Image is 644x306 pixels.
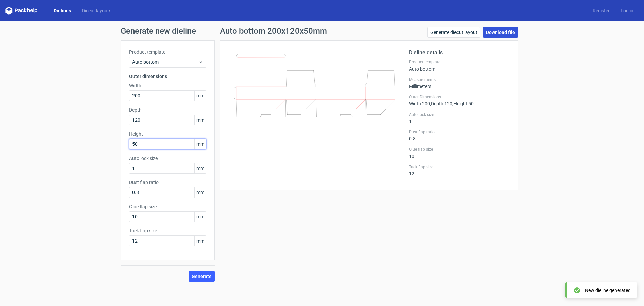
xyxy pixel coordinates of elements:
span: , Height : 50 [452,101,474,106]
h3: Outer dimensions [129,73,206,80]
label: Auto lock size [409,112,509,117]
div: 1 [409,112,509,124]
span: mm [194,212,206,222]
label: Width [129,82,206,89]
label: Measurements [409,77,509,82]
label: Height [129,131,206,137]
span: mm [194,115,206,125]
span: , Depth : 120 [430,101,452,106]
div: 12 [409,164,509,176]
label: Auto lock size [129,155,206,162]
div: 0.8 [409,129,509,141]
span: Generate [192,274,212,279]
label: Tuck flap size [129,227,206,234]
h2: Dieline details [409,49,509,57]
a: Diecut layouts [76,7,117,14]
label: Glue flap size [129,203,206,210]
a: Dielines [48,7,76,14]
a: Log in [615,7,639,14]
label: Tuck flap size [409,164,509,170]
label: Dust flap ratio [129,179,206,186]
div: 10 [409,147,509,159]
label: Outer Dimensions [409,94,509,100]
label: Dust flap ratio [409,129,509,135]
span: mm [194,163,206,173]
button: Generate [189,271,215,282]
div: Millimeters [409,77,509,89]
h1: Generate new dieline [121,27,523,35]
a: Download file [483,27,518,38]
a: Register [587,7,615,14]
span: Auto bottom [132,59,198,65]
span: mm [194,139,206,149]
span: mm [194,236,206,246]
span: mm [194,91,206,101]
label: Product template [409,59,509,65]
span: mm [194,187,206,198]
label: Depth [129,106,206,113]
div: Auto bottom [409,59,509,72]
label: Glue flap size [409,147,509,152]
a: Generate diecut layout [427,27,480,38]
label: Product template [129,49,206,55]
span: Width : 200 [409,101,430,106]
h1: Auto bottom 200x120x50mm [220,27,327,35]
div: New dieline generated [585,287,631,294]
